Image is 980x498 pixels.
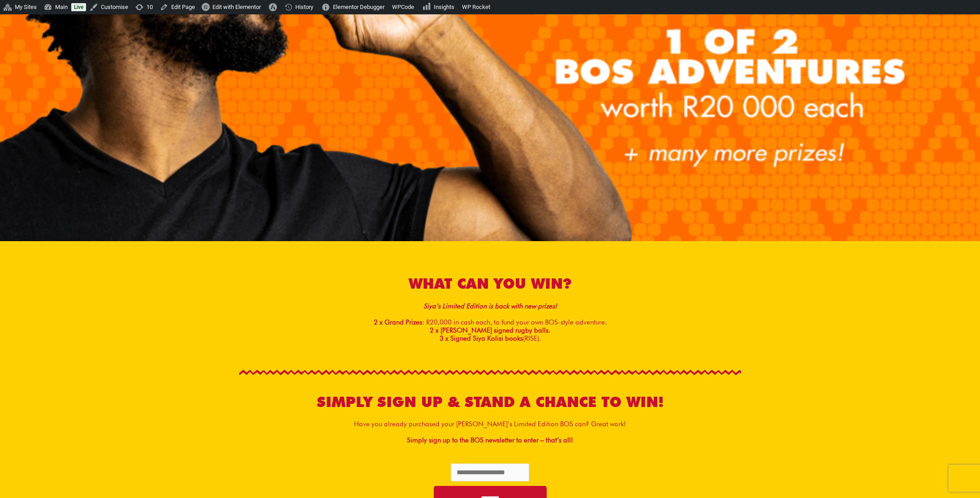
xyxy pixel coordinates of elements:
[434,4,454,10] span: Insights
[212,4,261,10] span: Edit with Elementor
[407,436,573,444] strong: Simply sign up to the BOS newsletter to enter – that’s all!
[239,274,741,293] h2: WHAT CAN YOU WIN?
[239,393,741,411] h2: SIMPLY SIGN UP & STAND A CHANCE TO WIN!
[239,302,741,326] div: : R20,000 in cash each, to fund your own BOS-style adventure.
[374,302,557,326] b: 2 x Grand Prizes
[430,326,550,334] b: 2 x [PERSON_NAME] signed rugby balls.
[71,3,86,11] a: Live
[440,334,523,342] b: 3 x Signed Siya Kolisi books
[239,420,741,428] p: Have you already purchased your [PERSON_NAME]’s Limited Edition BOS can? Great work!
[423,302,557,310] em: Siya’s Limited Edition is back with new prizes!
[239,334,741,342] div: (RISE).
